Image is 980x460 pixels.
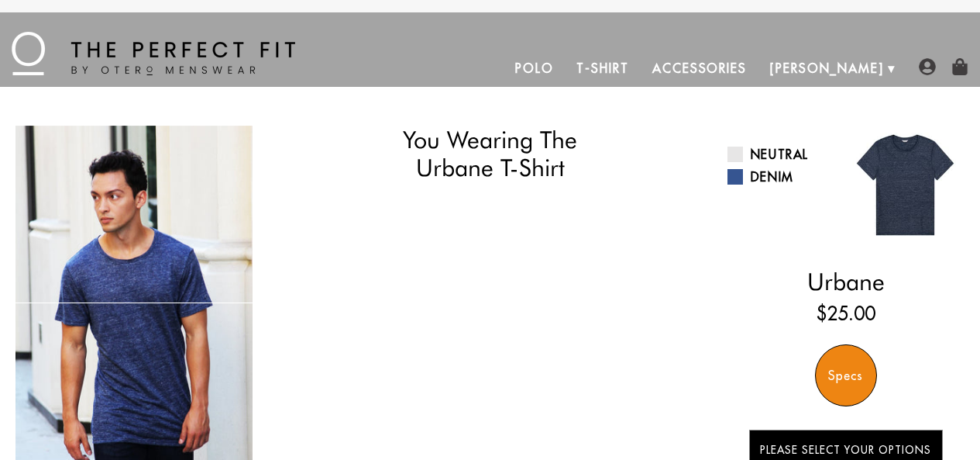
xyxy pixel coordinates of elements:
a: Accessories [641,50,758,87]
h2: Urbane [727,268,965,296]
img: user-account-icon.png [919,58,936,75]
div: Specs [815,344,877,406]
img: IMG_2465_copy_1024x1024_2x_e1b14a8f-0e6a-439f-9fe5-9c3778473430_340x.jpg [253,126,490,284]
a: [PERSON_NAME] [758,50,896,87]
a: Polo [504,50,566,87]
img: shopping-bag-icon.png [951,58,968,75]
img: 06.jpg [846,126,965,244]
ins: $25.00 [817,299,875,327]
h1: You Wearing The Urbane T-Shirt [333,126,646,182]
a: Neutral [727,145,834,164]
div: 2 / 4 [253,126,490,284]
a: T-Shirt [565,50,640,87]
span: Please Select Your Options [760,443,931,457]
a: Denim [727,168,834,186]
img: The Perfect Fit - by Otero Menswear - Logo [12,32,295,75]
